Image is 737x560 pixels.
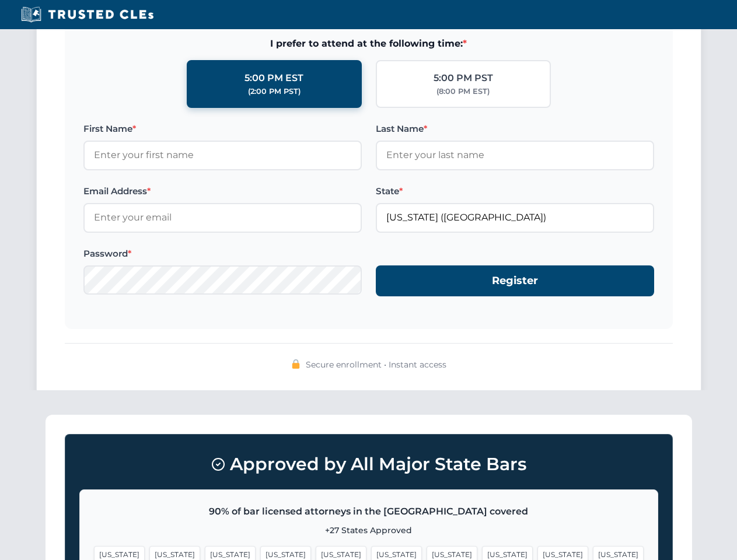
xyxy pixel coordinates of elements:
[83,247,362,261] label: Password
[376,265,654,296] button: Register
[18,6,157,23] img: Trusted CLEs
[376,203,654,232] input: Florida (FL)
[83,141,362,170] input: Enter your first name
[244,71,303,86] div: 5:00 PM EST
[83,36,654,51] span: I prefer to attend at the following time:
[376,184,654,198] label: State
[434,71,493,86] div: 5:00 PM PST
[83,184,362,198] label: Email Address
[94,524,644,537] p: +27 States Approved
[291,359,301,369] img: 🔒
[436,86,490,97] div: (8:00 PM EST)
[79,449,658,480] h3: Approved by All Major State Bars
[376,122,654,136] label: Last Name
[83,122,362,136] label: First Name
[83,203,362,232] input: Enter your email
[248,86,301,97] div: (2:00 PM PST)
[306,358,446,371] span: Secure enrollment • Instant access
[376,141,654,170] input: Enter your last name
[94,504,644,519] p: 90% of bar licensed attorneys in the [GEOGRAPHIC_DATA] covered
